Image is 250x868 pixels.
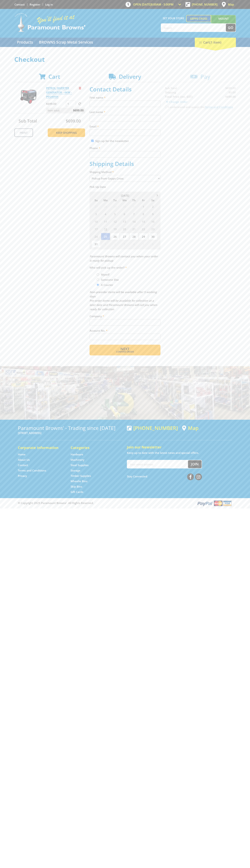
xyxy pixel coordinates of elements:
[110,198,120,203] span: Tu
[48,128,85,137] a: Keep Shopping
[71,474,91,478] a: Go to the Timber Supplies page
[90,115,160,121] input: Please enter your last name.
[90,328,160,333] label: Account No.
[100,277,120,283] label: Someone Else
[90,319,160,326] input: Please enter the courier company name.
[139,198,148,203] span: Fr
[18,453,26,456] a: Go to the Home page
[97,351,153,353] span: Confirm order
[139,233,148,240] span: 29
[120,225,129,233] span: 20
[129,218,138,225] span: 14
[120,346,129,351] span: Next
[120,198,129,203] span: We
[110,203,120,210] span: 29
[45,3,53,6] a: Log in
[161,24,226,32] input: Search
[127,445,232,450] h5: Join our Newsletter
[90,175,160,182] select: Please select a shipping method.
[90,110,160,114] label: Last name
[90,160,160,167] h2: Shipping Details
[110,225,120,233] span: 19
[30,3,40,6] a: Go to the registration page
[139,203,148,210] span: 1
[90,124,160,129] label: Email
[101,233,110,240] span: 25
[101,210,110,218] span: 4
[186,15,211,22] a: Gepps Cross
[18,463,28,467] a: Go to the Contact page
[120,233,129,240] span: 27
[120,203,129,210] span: 30
[90,265,160,270] label: Who will pick up the order?
[101,240,110,248] span: 1
[119,73,141,80] span: Delivery
[79,86,81,90] a: Remove from cart
[151,3,174,6] span: 8:00am - 5:00pm
[71,458,84,462] a: Go to the Machinery page
[100,271,111,278] label: Myself
[71,490,83,494] a: Go to the Gift Cards page
[71,485,82,488] a: Go to the Skip Bins page
[188,460,202,468] button: Join
[90,170,160,174] label: Shipping Method
[90,334,160,340] input: Please enter your account number.
[101,198,110,203] span: Mo
[90,290,157,311] em: Non-preorder items will be available after 5 working days Pre-order items will be available for c...
[90,185,160,189] label: Pick Up Date
[90,146,160,150] label: Phone
[129,203,138,210] span: 31
[18,458,30,462] a: Go to the About Us page
[139,218,148,225] span: 15
[18,469,46,472] a: Go to the Terms and Conditions page
[91,198,101,203] span: Su
[19,118,37,124] span: Sub Total
[110,233,120,240] span: 26
[73,108,84,113] span: $699.00
[71,469,80,472] a: Go to the Storage page
[129,225,138,233] span: 21
[129,233,138,240] span: 28
[211,15,236,29] a: Mount [PERSON_NAME]
[18,474,27,478] a: Go to the Privacy page
[127,425,178,431] div: [PHONE_NUMBER]
[18,425,123,431] h3: Paramount Browns' - Trading since [DATE]
[91,203,101,210] span: 27
[91,233,101,240] span: 24
[161,15,186,21] span: Set your store
[90,345,160,355] button: Next Confirm order
[110,218,120,225] span: 12
[195,38,236,47] div: Cart
[90,101,160,107] input: Please enter your first name.
[14,3,25,6] a: Go to the Contact page
[148,240,157,248] span: 6
[66,118,81,124] span: $699.00
[129,210,138,218] span: 7
[36,38,96,47] a: Go to the BROWNS Scrap Metal Services page
[148,233,157,240] span: 30
[90,255,158,262] em: Paramount Browns will contact you when your order is ready for pickup
[18,86,39,107] img: PETROL INVERTER GENERATOR - 4KW - PEG4000I
[46,108,85,113] p: Item total:
[90,86,160,93] h2: Contact Details
[133,3,174,6] span: OPEN [DATE]
[46,86,72,99] a: PETROL INVERTER GENERATOR - 4KW - PEG4000I
[91,240,101,248] span: 31
[148,225,157,233] span: 23
[48,73,60,80] span: Cart
[14,500,236,507] div: ® Copyright 2025 Paramount Browns'. All Rights Reserved.
[110,210,120,218] span: 5
[127,451,232,455] p: Keep up to date with the latest news and special offers.
[90,129,160,136] input: Please enter your email address.
[91,218,101,225] span: 10
[129,198,138,203] span: Th
[182,425,199,431] a: View a map of Gepps Cross location
[101,218,110,225] span: 11
[148,210,157,218] span: 9
[121,194,129,197] span: [DATE]
[95,139,129,143] label: Sign up for the newsletter
[97,273,99,276] input: Please select who will pick up the order.
[120,218,129,225] span: 13
[120,210,129,218] span: 6
[120,240,129,248] span: 3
